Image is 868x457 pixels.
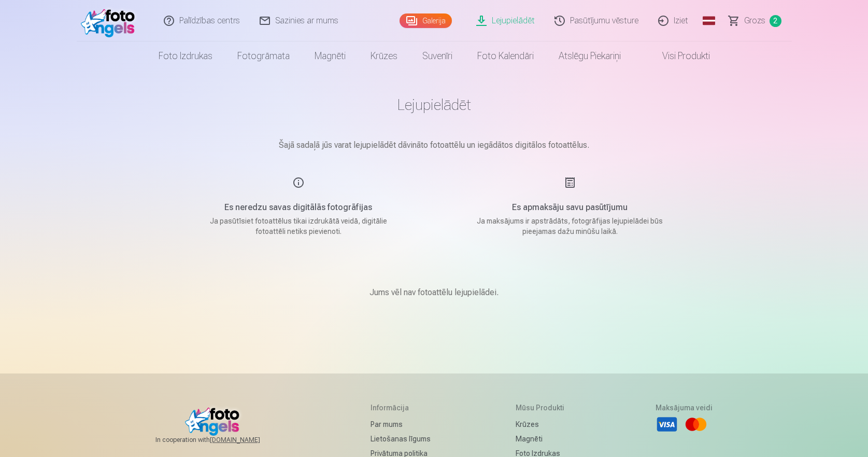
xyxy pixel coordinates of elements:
[175,139,693,151] p: Šajā sadaļā jūs varat lejupielādēt dāvināto fotoattēlu un iegādātos digitālos fotoattēlus.
[175,95,693,114] h1: Lejupielādēt
[369,286,499,299] p: Jums vēl nav fotoattēlu lejupielādei.
[410,41,465,71] a: Suvenīri
[516,417,570,432] a: Krūzes
[200,201,397,214] h5: Es neredzu savas digitālās fotogrāfijas
[155,436,285,444] span: In cooperation with
[371,432,431,446] a: Lietošanas līgums
[770,15,781,27] span: 2
[516,403,570,413] h5: Mūsu produkti
[465,41,546,71] a: Foto kalendāri
[358,41,410,71] a: Krūzes
[472,201,668,214] h5: Es apmaksāju savu pasūtījumu
[633,41,722,71] a: Visi produkti
[210,436,285,444] a: [DOMAIN_NAME]
[546,41,633,71] a: Atslēgu piekariņi
[371,417,431,432] a: Par mums
[656,413,678,436] li: Visa
[200,216,397,237] p: Ja pasūtīsiet fotoattēlus tikai izdrukātā veidā, digitālie fotoattēli netiks pievienoti.
[744,15,765,27] span: Grozs
[302,41,358,71] a: Magnēti
[656,403,713,413] h5: Maksājuma veidi
[225,41,302,71] a: Fotogrāmata
[472,216,668,237] p: Ja maksājums ir apstrādāts, fotogrāfijas lejupielādei būs pieejamas dažu minūšu laikā.
[400,13,452,28] a: Galerija
[516,432,570,446] a: Magnēti
[146,41,225,71] a: Foto izdrukas
[81,4,140,37] img: /fa1
[685,413,707,436] li: Mastercard
[371,403,431,413] h5: Informācija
